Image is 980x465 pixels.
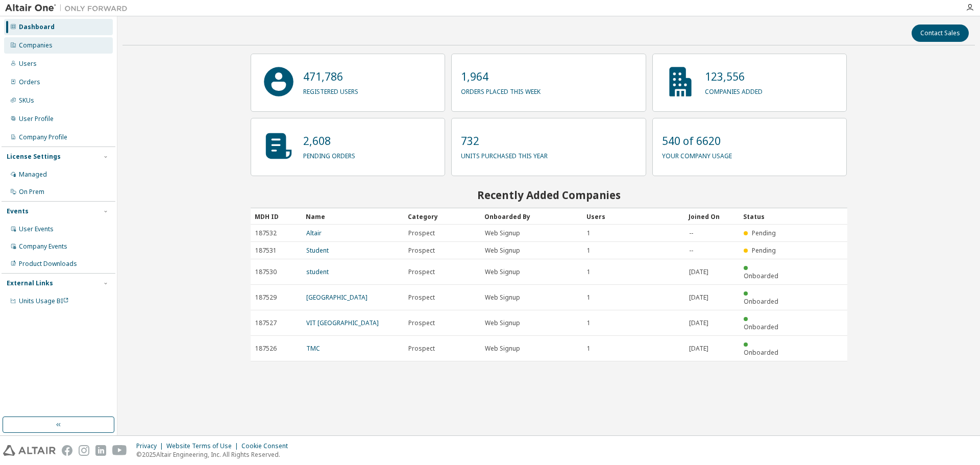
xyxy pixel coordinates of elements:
[303,84,358,96] p: registered users
[587,345,591,353] span: 1
[7,207,29,215] div: Events
[662,133,732,149] p: 540 of 6620
[306,229,322,237] a: Altair
[485,268,520,276] span: Web Signup
[303,149,355,160] p: pending orders
[306,208,400,225] div: Name
[255,293,277,302] span: 187529
[689,268,708,276] span: [DATE]
[19,78,40,86] div: Orders
[255,247,277,255] span: 187531
[19,60,37,68] div: Users
[587,247,591,255] span: 1
[166,442,241,450] div: Website Terms of Use
[662,149,732,160] p: your company usage
[255,208,298,225] div: MDH ID
[62,445,72,456] img: facebook.svg
[255,229,277,237] span: 187532
[408,293,435,302] span: Prospect
[408,208,476,225] div: Category
[705,69,763,84] p: 123,556
[461,69,541,84] p: 1,964
[255,345,277,353] span: 187526
[408,345,435,353] span: Prospect
[408,229,435,237] span: Prospect
[689,345,708,353] span: [DATE]
[5,3,133,13] img: Altair One
[485,293,520,302] span: Web Signup
[484,208,578,225] div: Onboarded By
[112,445,127,456] img: youtube.svg
[485,247,520,255] span: Web Signup
[689,208,735,225] div: Joined On
[485,345,520,353] span: Web Signup
[255,319,277,327] span: 187527
[19,23,55,31] div: Dashboard
[752,246,776,255] span: Pending
[136,442,166,450] div: Privacy
[587,319,591,327] span: 1
[408,268,435,276] span: Prospect
[689,229,693,237] span: --
[689,319,708,327] span: [DATE]
[587,268,591,276] span: 1
[19,188,44,196] div: On Prem
[251,188,847,202] h2: Recently Added Companies
[705,84,763,96] p: companies added
[95,445,106,456] img: linkedin.svg
[3,445,56,456] img: altair_logo.svg
[752,229,776,237] span: Pending
[744,323,778,331] span: Onboarded
[485,229,520,237] span: Web Signup
[7,153,61,161] div: License Settings
[744,297,778,306] span: Onboarded
[79,445,89,456] img: instagram.svg
[19,41,53,50] div: Companies
[19,133,67,141] div: Company Profile
[461,133,548,149] p: 732
[303,69,358,84] p: 471,786
[306,344,320,353] a: TMC
[136,450,294,459] p: © 2025 Altair Engineering, Inc. All Rights Reserved.
[408,247,435,255] span: Prospect
[19,260,77,268] div: Product Downloads
[19,225,54,233] div: User Events
[306,246,329,255] a: Student
[408,319,435,327] span: Prospect
[303,133,355,149] p: 2,608
[689,247,693,255] span: --
[306,267,329,276] a: student
[485,319,520,327] span: Web Signup
[19,242,67,251] div: Company Events
[306,293,367,302] a: [GEOGRAPHIC_DATA]
[586,208,680,225] div: Users
[461,149,548,160] p: units purchased this year
[744,348,778,357] span: Onboarded
[19,96,34,105] div: SKUs
[743,208,786,225] div: Status
[255,268,277,276] span: 187530
[241,442,294,450] div: Cookie Consent
[461,84,541,96] p: orders placed this week
[587,229,591,237] span: 1
[19,170,47,179] div: Managed
[744,272,778,280] span: Onboarded
[19,115,54,123] div: User Profile
[19,297,69,305] span: Units Usage BI
[7,279,53,287] div: External Links
[912,25,969,42] button: Contact Sales
[306,319,379,327] a: VIT [GEOGRAPHIC_DATA]
[689,293,708,302] span: [DATE]
[587,293,591,302] span: 1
